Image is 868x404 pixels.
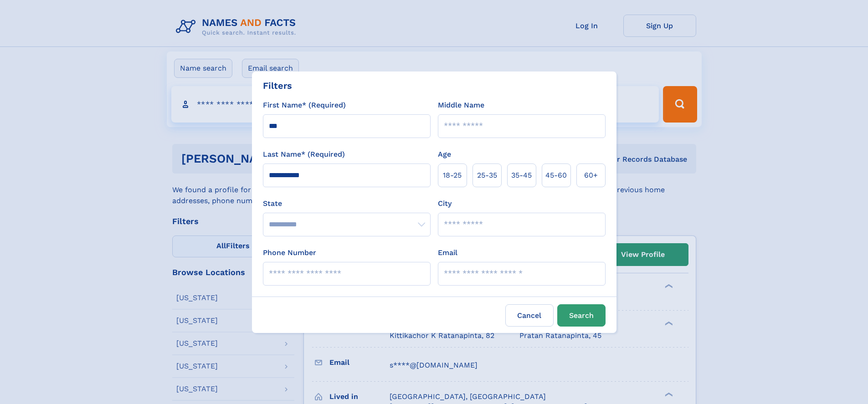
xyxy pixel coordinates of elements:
label: Last Name* (Required) [263,149,345,160]
div: Filters [263,79,292,92]
span: 60+ [584,170,598,181]
span: 25‑35 [477,170,497,181]
label: Age [438,149,451,160]
span: 18‑25 [443,170,462,181]
label: Cancel [505,304,554,327]
label: Middle Name [438,100,484,111]
span: 45‑60 [545,170,567,181]
label: City [438,198,452,209]
label: First Name* (Required) [263,100,346,111]
span: 35‑45 [511,170,532,181]
label: Phone Number [263,247,316,258]
label: Email [438,247,457,258]
button: Search [557,304,606,327]
label: State [263,198,431,209]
